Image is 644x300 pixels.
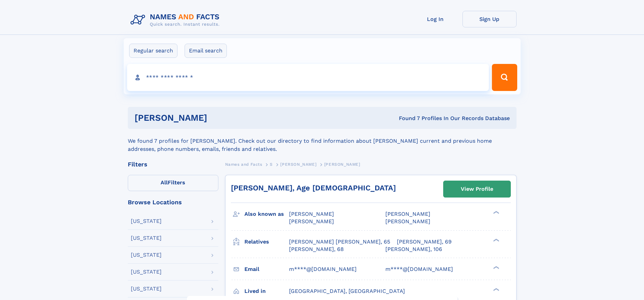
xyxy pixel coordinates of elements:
[303,115,510,122] div: Found 7 Profiles In Our Records Database
[324,162,360,167] span: [PERSON_NAME]
[385,211,430,217] span: [PERSON_NAME]
[225,160,262,168] a: Names and Facts
[280,162,316,167] span: [PERSON_NAME]
[289,211,334,217] span: [PERSON_NAME]
[492,64,517,91] button: Search Button
[444,181,510,197] a: View Profile
[397,238,452,246] a: [PERSON_NAME], 69
[185,44,227,58] label: Email search
[129,44,177,58] label: Regular search
[492,265,500,270] div: ❯
[128,199,218,205] div: Browse Locations
[270,162,273,167] span: S
[270,160,273,168] a: S
[131,235,162,241] div: [US_STATE]
[231,184,396,192] a: [PERSON_NAME], Age [DEMOGRAPHIC_DATA]
[289,218,334,225] span: [PERSON_NAME]
[244,285,289,297] h3: Lived in
[280,160,316,168] a: [PERSON_NAME]
[462,11,517,27] a: Sign Up
[127,64,489,91] input: search input
[244,263,289,275] h3: Email
[408,11,462,27] a: Log In
[492,238,500,242] div: ❯
[128,11,225,29] img: Logo Names and Facts
[244,208,289,220] h3: Also known as
[131,218,162,224] div: [US_STATE]
[461,181,493,197] div: View Profile
[135,114,303,122] h1: [PERSON_NAME]
[385,246,442,253] a: [PERSON_NAME], 106
[131,286,162,292] div: [US_STATE]
[128,175,218,191] label: Filters
[492,210,500,215] div: ❯
[128,161,218,167] div: Filters
[161,179,168,186] span: All
[289,246,344,253] a: [PERSON_NAME], 68
[131,269,162,275] div: [US_STATE]
[128,129,517,153] div: We found 7 profiles for [PERSON_NAME]. Check out our directory to find information about [PERSON_...
[492,287,500,292] div: ❯
[385,218,430,225] span: [PERSON_NAME]
[289,288,405,294] span: [GEOGRAPHIC_DATA], [GEOGRAPHIC_DATA]
[244,236,289,248] h3: Relatives
[131,252,162,258] div: [US_STATE]
[289,238,390,246] a: [PERSON_NAME] [PERSON_NAME], 65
